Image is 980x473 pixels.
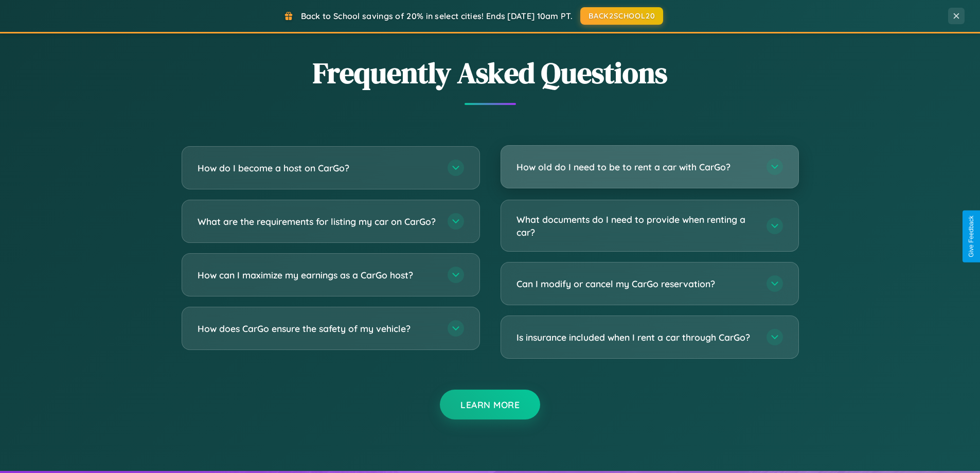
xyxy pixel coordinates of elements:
h3: Is insurance included when I rent a car through CarGo? [516,331,756,344]
button: BACK2SCHOOL20 [580,7,663,25]
h3: What are the requirements for listing my car on CarGo? [198,215,437,228]
h3: How do I become a host on CarGo? [198,162,437,174]
h2: Frequently Asked Questions [182,53,799,93]
h3: Can I modify or cancel my CarGo reservation? [516,277,756,290]
div: Give Feedback [968,216,975,257]
h3: How does CarGo ensure the safety of my vehicle? [198,322,437,335]
h3: What documents do I need to provide when renting a car? [516,213,756,238]
h3: How can I maximize my earnings as a CarGo host? [198,269,437,282]
span: Back to School savings of 20% in select cities! Ends [DATE] 10am PT. [301,11,573,21]
button: Learn More [440,390,540,419]
h3: How old do I need to be to rent a car with CarGo? [516,161,756,173]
